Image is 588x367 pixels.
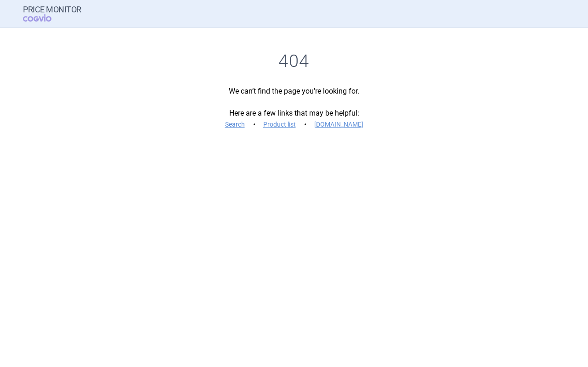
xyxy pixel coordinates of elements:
a: [DOMAIN_NAME] [314,121,363,128]
h1: 404 [23,51,565,72]
span: COGVIO [23,14,64,22]
strong: Price Monitor [23,5,81,14]
i: • [249,120,259,129]
i: • [300,120,310,129]
p: We can’t find the page you’re looking for. Here are a few links that may be helpful: [23,86,565,130]
a: Search [225,121,245,128]
a: Product list [263,121,296,128]
a: Price MonitorCOGVIO [23,5,81,22]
